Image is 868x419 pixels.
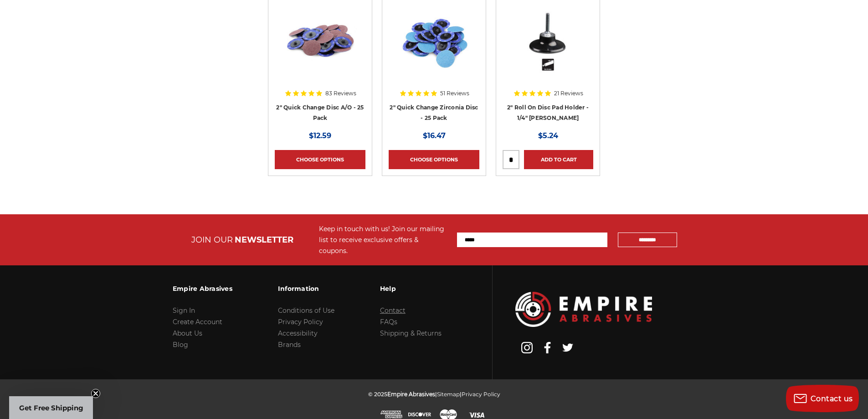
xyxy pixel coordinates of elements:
[515,292,652,327] img: Empire Abrasives Logo Image
[173,318,222,326] a: Create Account
[173,341,188,349] a: Blog
[278,279,334,298] h3: Information
[319,223,448,256] div: Keep in touch with us! Join our mailing list to receive exclusive offers & coupons.
[278,306,334,315] a: Conditions of Use
[278,329,318,337] a: Accessibility
[19,403,83,412] span: Get Free Shipping
[278,318,323,326] a: Privacy Policy
[275,150,365,169] a: Choose Options
[325,91,356,96] span: 83 Reviews
[437,391,460,398] a: Sitemap
[389,5,479,92] a: Assortment of 2-inch Metalworking Discs, 80 Grit, Quick Change, with durable Zirconia abrasive by...
[191,235,233,245] span: JOIN OUR
[512,5,585,78] img: 2" Roll On Disc Pad Holder - 1/4" Shank
[284,5,357,78] img: 2 inch red aluminum oxide quick change sanding discs for metalwork
[538,131,558,140] span: $5.24
[387,391,435,398] span: Empire Abrasives
[275,5,365,92] a: 2 inch red aluminum oxide quick change sanding discs for metalwork
[368,388,500,400] p: © 2025 | |
[173,279,232,298] h3: Empire Abrasives
[278,341,301,349] a: Brands
[380,306,406,315] a: Contact
[380,279,442,298] h3: Help
[173,329,202,337] a: About Us
[524,150,593,169] a: Add to Cart
[389,150,479,169] a: Choose Options
[276,104,364,121] a: 2" Quick Change Disc A/O - 25 Pack
[507,104,589,121] a: 2" Roll On Disc Pad Holder - 1/4" [PERSON_NAME]
[380,318,397,326] a: FAQs
[235,235,293,245] span: NEWSLETTER
[380,329,442,337] a: Shipping & Returns
[423,131,446,140] span: $16.47
[554,91,583,96] span: 21 Reviews
[440,91,469,96] span: 51 Reviews
[786,385,859,412] button: Contact us
[811,394,853,403] span: Contact us
[462,391,500,398] a: Privacy Policy
[398,5,471,78] img: Assortment of 2-inch Metalworking Discs, 80 Grit, Quick Change, with durable Zirconia abrasive by...
[390,104,478,121] a: 2" Quick Change Zirconia Disc - 25 Pack
[503,5,593,92] a: 2" Roll On Disc Pad Holder - 1/4" Shank
[309,131,331,140] span: $12.59
[91,389,100,398] button: Close teaser
[9,396,93,419] div: Get Free ShippingClose teaser
[173,306,195,315] a: Sign In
